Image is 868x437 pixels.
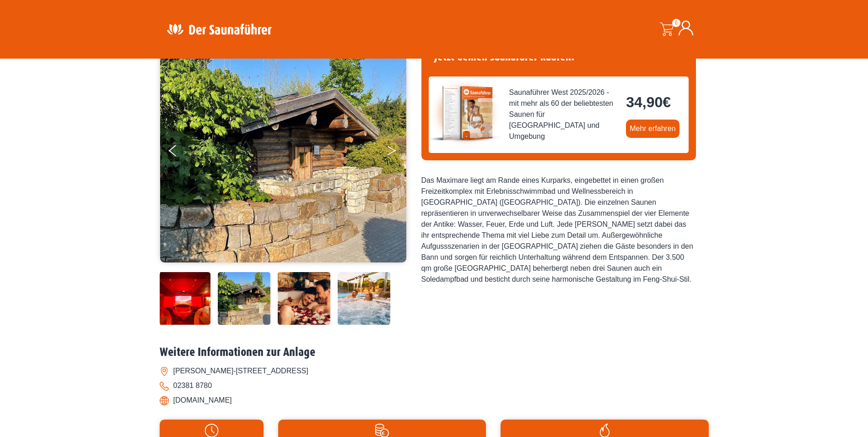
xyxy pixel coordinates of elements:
button: Next [387,141,410,164]
div: Das Maximare liegt am Rande eines Kurparks, eingebettet in einen großen Freizeitkomplex mit Erleb... [421,175,696,285]
li: 02381 8780 [160,378,709,393]
h2: Weitere Informationen zur Anlage [160,345,709,360]
li: [DOMAIN_NAME] [160,393,709,408]
span: Saunaführer West 2025/2026 - mit mehr als 60 der beliebtesten Saunen für [GEOGRAPHIC_DATA] und Um... [509,87,619,142]
span: € [663,94,671,110]
bdi: 34,90 [626,94,671,110]
button: Previous [169,141,192,164]
span: 0 [672,19,680,27]
li: [PERSON_NAME]-[STREET_ADDRESS] [160,364,709,378]
img: der-saunafuehrer-2025-west.jpg [429,76,502,150]
a: Mehr erfahren [626,120,679,138]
